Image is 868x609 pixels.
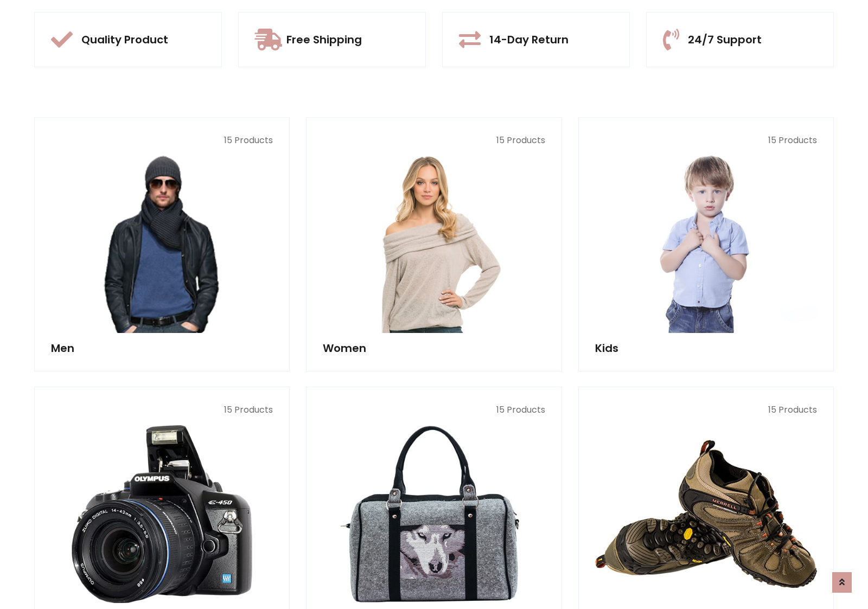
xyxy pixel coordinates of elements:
[286,33,362,46] h5: Free Shipping
[51,342,273,355] h5: Men
[688,33,762,46] h5: 24/7 Support
[489,33,569,46] h5: 14-Day Return
[323,342,545,355] h5: Women
[51,134,273,147] p: 15 Products
[595,342,817,355] h5: Kids
[595,403,817,416] p: 15 Products
[595,134,817,147] p: 15 Products
[323,134,545,147] p: 15 Products
[323,403,545,416] p: 15 Products
[81,33,168,46] h5: Quality Product
[51,403,273,416] p: 15 Products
